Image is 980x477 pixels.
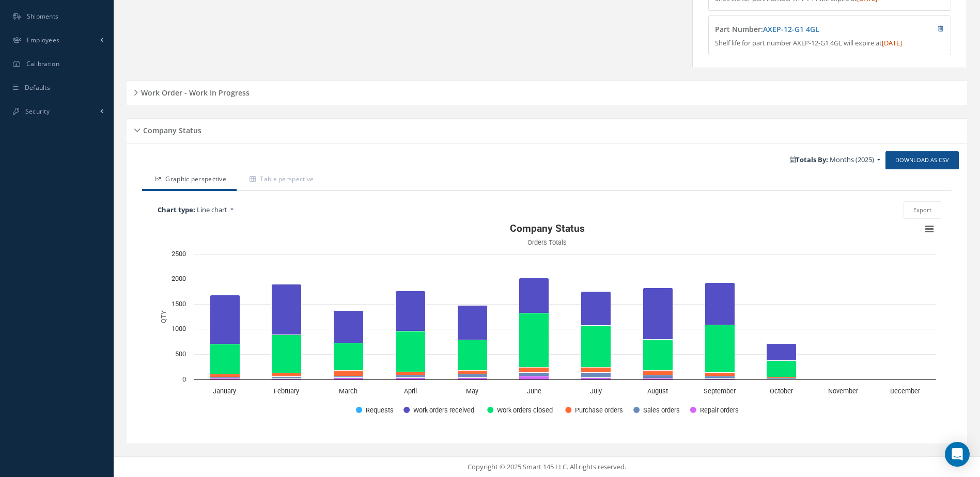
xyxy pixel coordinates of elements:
path: August, 617. Work orders closed. [643,340,673,371]
button: Show Work orders closed [487,405,553,414]
path: October, 339. Work orders received. [767,344,797,361]
path: July, 107. Sales orders. [581,373,611,378]
path: February, 45. Sales orders. [272,377,302,379]
path: September, 16. Repair orders. [705,379,735,380]
path: May, 688. Work orders received. [458,306,488,340]
path: April, 49. Sales orders. [396,375,426,378]
path: April, 818. Work orders closed. [396,331,426,372]
text: Company Status [510,222,585,234]
h5: Company Status [140,123,201,135]
g: Work orders closed, bar series 3 of 6 with 12 bars. [210,313,919,380]
path: June, 102. Purchase orders. [519,368,549,373]
path: March, 36. Repair orders. [334,378,364,380]
path: June, 71. Repair orders. [519,376,549,380]
path: January, 25. Repair orders. [210,378,240,380]
path: January, 980. Work orders received. [210,295,240,344]
button: Export [904,201,941,219]
text: May [466,387,478,395]
text: March [339,387,357,395]
button: Show Work orders received [403,405,475,414]
path: March, 106. Purchase orders. [334,371,364,376]
path: August, 1,033. Work orders received. [643,288,673,340]
text: August [647,387,668,395]
text: 500 [175,350,186,358]
text: December [890,387,921,395]
text: January [213,387,236,395]
path: March, 551. Work orders closed. [334,343,364,371]
path: June, 66. Sales orders. [519,373,549,376]
span: Defaults [25,83,50,92]
text: April [404,387,417,395]
path: July, 828. Work orders closed. [581,326,611,368]
text: 1000 [172,325,186,332]
button: Show Requests [356,405,392,414]
path: June, 1,079. Work orders closed. [519,313,549,368]
path: February, 1,011. Work orders received. [272,284,302,335]
h4: Part Number [715,25,883,34]
h5: Work Order - Work In Progress [138,85,250,98]
path: July, 678. Work orders received. [581,292,611,326]
path: April, 63. Purchase orders. [396,372,426,375]
button: Show Purchase orders [565,405,622,414]
path: September, 852. Work orders received. [705,283,735,325]
button: Show Repair orders [690,405,739,414]
path: July, 34. Repair orders. [581,378,611,380]
button: View chart menu, Company Status [922,222,937,236]
a: Graphic perspective [142,169,237,191]
a: AXEP-12-G1 4GL [763,24,819,34]
path: April, 805. Work orders received. [396,291,426,331]
path: August, 28. Repair orders. [643,378,673,380]
path: March, 34. Sales orders. [334,376,364,378]
path: September, 948. Work orders closed. [705,325,735,373]
g: Repair orders, bar series 6 of 6 with 12 bars. [210,376,919,380]
span: : [761,24,819,34]
path: October, 19. Sales orders. [767,378,797,379]
text: Orders Totals [527,239,567,246]
text: September [704,387,736,395]
path: July, 105. Purchase orders. [581,368,611,373]
g: Work orders received, bar series 2 of 6 with 12 bars. [210,278,919,380]
b: Chart type: [158,205,195,214]
text: 2000 [172,275,186,282]
text: October [770,387,794,395]
text: 2500 [172,250,186,258]
path: October, 22. Purchase orders. [767,377,797,378]
a: Chart type: Line chart [152,202,405,218]
a: Table perspective [237,169,324,191]
div: Open Intercom Messenger [945,442,970,467]
path: May, 31. Repair orders. [458,378,488,380]
text: 1500 [172,300,186,308]
text: QTY [160,310,167,323]
path: September, 62. Purchase orders. [705,373,735,376]
span: Line chart [197,205,227,214]
span: Security [25,107,50,116]
b: Totals By: [790,155,828,164]
path: August, 62. Sales orders. [643,375,673,378]
a: Download as CSV [885,151,959,169]
path: May, 611. Work orders closed. [458,340,488,371]
path: January, 592. Work orders closed. [210,344,240,374]
span: Employees [27,36,60,44]
path: February, 12. Repair orders. [272,379,302,380]
p: Shelf life for part number AXEP-12-G1 4GL will expire at [715,38,944,49]
path: October, 334. Work orders closed. [767,361,797,377]
svg: Interactive chart [152,219,941,425]
path: March, 648. Work orders received. [334,311,364,343]
text: July [590,387,602,395]
path: June, 706. Work orders received. [519,278,549,313]
path: February, 71. Purchase orders. [272,373,302,377]
a: Totals By: Months (2025) [785,152,885,168]
button: Show Sales orders [633,405,679,414]
path: May, 70. Purchase orders. [458,371,488,374]
path: August, 88. Purchase orders. [643,371,673,375]
text: 0 [182,375,186,383]
div: Copyright © 2025 Smart 145 LLC. All rights reserved. [124,462,970,472]
path: May, 79. Sales orders. [458,374,488,378]
span: [DATE] [882,38,902,47]
path: April, 34. Repair orders. [396,378,426,380]
span: Calibration [26,59,59,68]
span: Shipments [27,12,59,21]
path: February, 763. Work orders closed. [272,335,302,373]
span: Months (2025) [830,155,874,164]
